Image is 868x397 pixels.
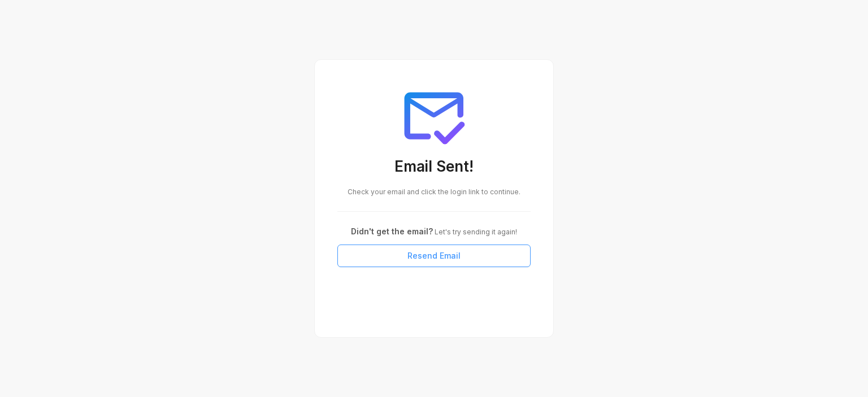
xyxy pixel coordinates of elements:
span: Check your email and click the login link to continue. [348,187,520,196]
h3: Email Sent! [337,157,531,178]
button: Resend Email [337,245,531,267]
span: Resend Email [407,250,461,262]
span: Let's try sending it again! [433,228,517,236]
span: Didn't get the email? [351,226,433,236]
